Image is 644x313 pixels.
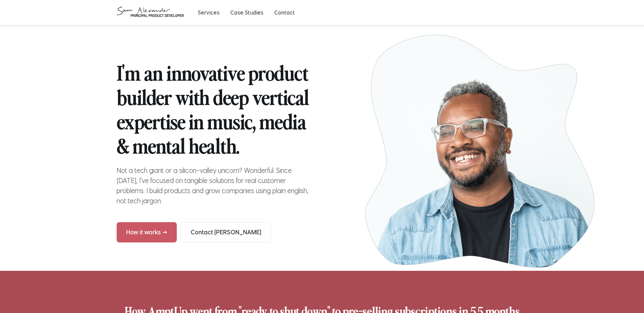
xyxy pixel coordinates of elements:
a: Services [198,8,219,17]
a: Case Studies [230,8,263,17]
p: Not a tech giant or a silicon-valley unicorn? Wonderful. Since [DATE], I've focused on tangible s... [117,165,311,206]
button: Services [198,9,219,16]
button: Contact [PERSON_NAME] [181,222,271,242]
a: Contact [274,8,295,17]
button: How it works → [117,222,177,242]
h2: I'm an innovative product builder with deep vertical expertise in music, media & mental health. [117,60,311,157]
button: Contact [274,9,295,16]
button: Case Studies [230,9,263,16]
